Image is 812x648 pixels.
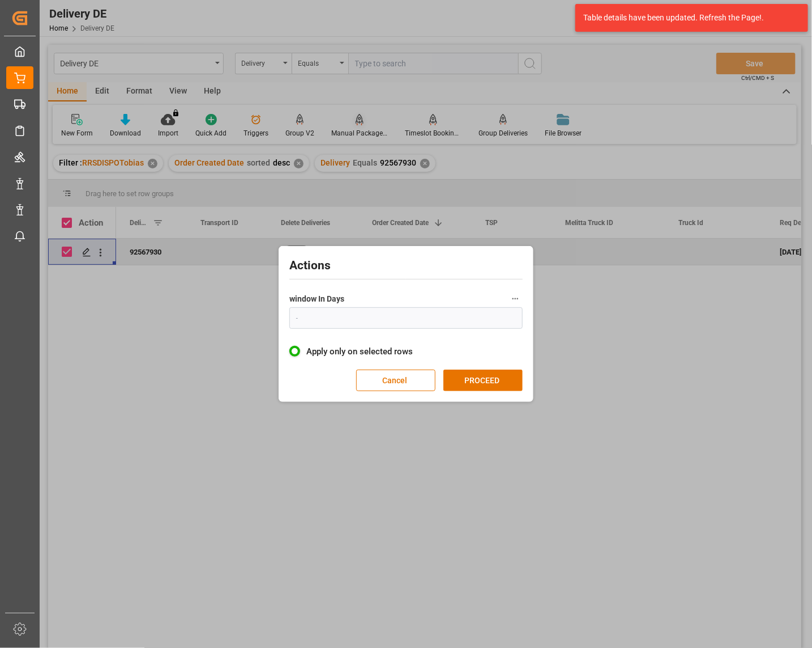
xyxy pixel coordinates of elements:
label: Apply only on selected rows [289,345,523,358]
button: PROCEED [443,370,523,391]
button: Cancel [356,370,435,391]
h2: Actions [289,257,523,275]
div: Table details have been updated. Refresh the Page!. [583,12,792,24]
input: - [289,307,523,329]
span: window In Days [289,293,344,305]
button: window In Days [508,291,523,306]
